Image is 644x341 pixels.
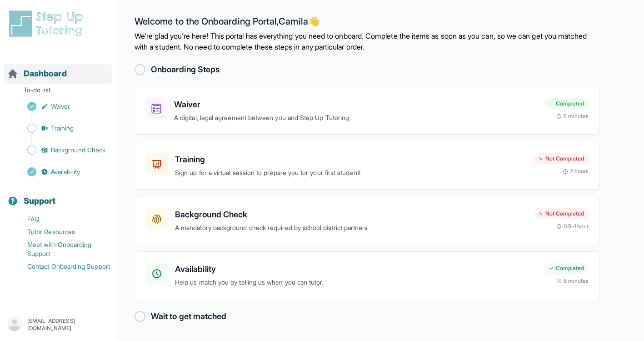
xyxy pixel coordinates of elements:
a: Meet with Onboarding Support [7,238,116,260]
a: TrainingSign up for a virtual session to prepare you for your first student!Not Completed2 hours [135,142,600,190]
span: Support [24,195,56,207]
img: logo [7,9,88,38]
a: Availability [7,165,116,178]
p: To-do list [4,85,112,98]
h2: Wait to get matched [151,310,226,323]
h3: Training [175,153,526,166]
button: Support [4,180,112,211]
a: Tutor Resources [7,226,116,238]
p: A mandatory background check required by school district partners [175,223,526,233]
div: Completed [544,98,589,109]
div: 2 hours [563,168,589,175]
button: [EMAIL_ADDRESS][DOMAIN_NAME] [7,316,109,333]
p: Sign up for a virtual session to prepare you for your first student! [175,168,526,178]
span: Waiver [51,102,70,111]
div: 0.5-1 hour [556,223,589,230]
p: A digital, legal agreement between you and Step Up Tutoring [174,113,537,123]
p: [EMAIL_ADDRESS][DOMAIN_NAME] [27,317,109,332]
button: Dashboard [4,53,112,84]
h2: Welcome to the Onboarding Portal, Camila 👋 [135,16,600,30]
a: Contact Onboarding Support [7,260,116,273]
a: Background CheckA mandatory background check required by school district partnersNot Completed0.5... [135,197,600,245]
span: Availability [51,167,80,176]
div: Not Completed [534,208,589,219]
div: 5 minutes [556,113,589,120]
p: We're glad you're here! This portal has everything you need to onboard. Complete the items as soo... [135,30,600,52]
p: Help us match you by telling us when you can tutor. [175,277,537,288]
div: Not Completed [534,153,589,164]
a: Training [7,122,116,135]
h2: Onboarding Steps [151,63,220,76]
a: Background Check [7,144,116,156]
a: Waiver [7,100,116,113]
h3: Availability [175,263,537,276]
div: Completed [544,263,589,274]
a: Dashboard [7,67,67,80]
span: Training [51,124,74,133]
h3: Background Check [175,208,526,221]
a: FAQ [7,213,116,226]
a: AvailabilityHelp us match you by telling us when you can tutor.Completed5 minutes [135,251,600,299]
span: Background Check [51,145,105,155]
a: WaiverA digital, legal agreement between you and Step Up TutoringCompleted5 minutes [135,87,600,135]
h3: Waiver [174,98,537,111]
span: Dashboard [24,67,67,80]
div: 5 minutes [556,277,589,285]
